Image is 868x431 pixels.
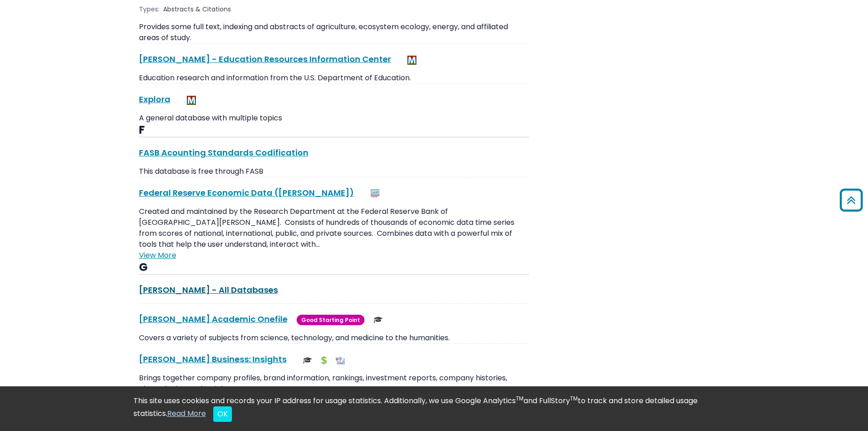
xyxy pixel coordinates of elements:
p: A general database with multiple topics [139,113,529,124]
img: MeL (Michigan electronic Library) [407,56,416,65]
img: Industry Report [336,356,345,365]
a: Explora [139,93,170,105]
a: [PERSON_NAME] Business: Insights [139,353,287,365]
span: Types: [139,5,159,14]
p: Brings together company profiles, brand information, rankings, investment reports, company histor... [139,373,529,395]
div: This site uses cookies and records your IP address for usage statistics. Additionally, we use Goo... [134,395,735,422]
a: Read More [167,408,206,419]
div: This database is free through FASB [139,166,529,177]
a: [PERSON_NAME] - All Databases [139,284,278,296]
img: Scholarly or Peer Reviewed [374,315,383,324]
p: Created and maintained by the Research Department at the Federal Reserve Bank of [GEOGRAPHIC_DATA... [139,206,529,250]
p: Provides some full text, indexing and abstracts of agriculture, ecosystem ecology, energy, and af... [139,21,529,43]
a: Back to Top [837,192,866,208]
h3: F [139,124,529,137]
img: Financial Report [319,356,329,365]
a: [PERSON_NAME] - Education Resources Information Center [139,53,391,65]
a: [PERSON_NAME] Academic Onefile [139,313,288,325]
img: MeL (Michigan electronic Library) [187,96,196,105]
p: Covers a variety of subjects from science, technology, and medicine to the humanities. [139,332,529,343]
span: Good Starting Point [297,315,365,325]
sup: TM [570,395,578,402]
a: View More [139,250,176,260]
a: Federal Reserve Economic Data ([PERSON_NAME]) [139,187,354,198]
a: FASB Acounting Standards Codification [139,147,308,158]
sup: TM [516,395,524,402]
div: Abstracts & Citations [163,5,233,14]
p: Education research and information from the U.S. Department of Education. [139,73,529,83]
button: Close [213,406,232,422]
img: Scholarly or Peer Reviewed [303,356,312,365]
img: Statistics [370,189,380,198]
h3: G [139,261,529,275]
